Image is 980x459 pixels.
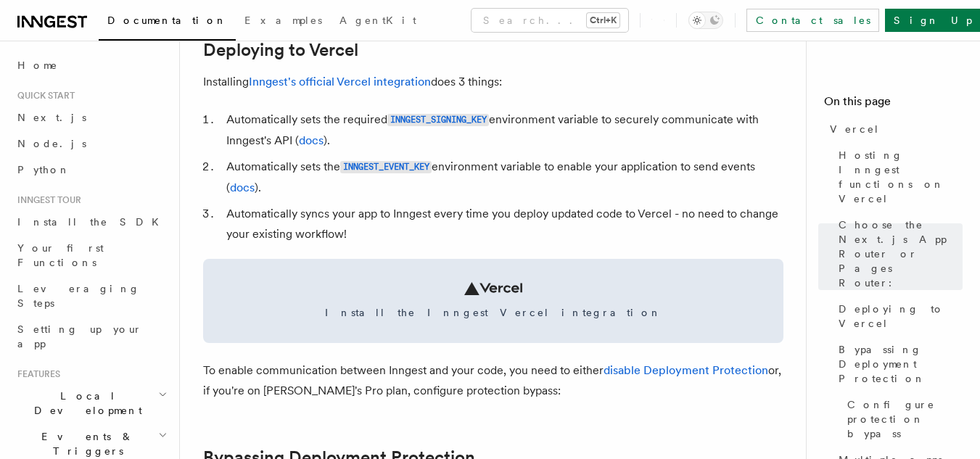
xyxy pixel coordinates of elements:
[221,305,766,320] span: Install the Inngest Vercel integration
[841,392,963,447] a: Configure protection bypass
[12,90,75,102] span: Quick start
[839,302,963,331] span: Deploying to Vercel
[340,161,432,173] code: INNGEST_EVENT_KEY
[824,116,963,142] a: Vercel
[833,212,963,296] a: Choose the Next.js App Router or Pages Router:
[746,9,879,32] a: Contact sales
[12,235,170,276] a: Your first Functions
[847,397,963,441] span: Configure protection bypass
[12,429,158,458] span: Events & Triggers
[249,75,431,88] a: Inngest's official Vercel integration
[12,194,81,206] span: Inngest tour
[203,360,783,401] p: To enable communication between Inngest and your code, you need to either or, if you're on [PERSO...
[387,114,489,126] code: INNGEST_SIGNING_KEY
[230,181,255,194] a: docs
[17,112,86,123] span: Next.js
[830,122,880,136] span: Vercel
[824,93,963,116] h4: On this page
[12,389,158,418] span: Local Development
[331,4,425,39] a: AgentKit
[203,40,358,60] a: Deploying to Vercel
[340,160,432,173] a: INNGEST_EVENT_KEY
[222,109,783,151] li: Automatically sets the required environment variable to securely communicate with Inngest's API ( ).
[688,12,723,29] button: Toggle dark mode
[12,131,170,157] a: Node.js
[299,133,324,147] a: docs
[12,276,170,316] a: Leveraging Steps
[244,15,322,26] span: Examples
[339,15,416,26] span: AgentKit
[833,296,963,336] a: Deploying to Vercel
[107,15,227,26] span: Documentation
[17,323,142,350] span: Setting up your app
[833,142,963,212] a: Hosting Inngest functions on Vercel
[17,164,70,175] span: Python
[604,363,768,377] a: disable Deployment Protection
[12,368,60,380] span: Features
[203,259,783,343] a: Install the Inngest Vercel integration
[222,157,783,198] li: Automatically sets the environment variable to enable your application to send events ( ).
[587,13,619,28] kbd: Ctrl+K
[12,316,170,357] a: Setting up your app
[12,209,170,235] a: Install the SDK
[833,336,963,392] a: Bypassing Deployment Protection
[203,72,783,92] p: Installing does 3 things:
[17,58,58,73] span: Home
[222,204,783,244] li: Automatically syncs your app to Inngest every time you deploy updated code to Vercel - no need to...
[12,52,170,78] a: Home
[12,104,170,131] a: Next.js
[839,218,963,290] span: Choose the Next.js App Router or Pages Router:
[839,342,963,386] span: Bypassing Deployment Protection
[472,9,628,32] button: Search...Ctrl+K
[17,138,86,149] span: Node.js
[17,242,104,268] span: Your first Functions
[236,4,331,39] a: Examples
[839,148,963,206] span: Hosting Inngest functions on Vercel
[12,383,170,423] button: Local Development
[387,112,489,126] a: INNGEST_SIGNING_KEY
[17,283,140,309] span: Leveraging Steps
[12,157,170,183] a: Python
[99,4,236,41] a: Documentation
[17,216,168,228] span: Install the SDK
